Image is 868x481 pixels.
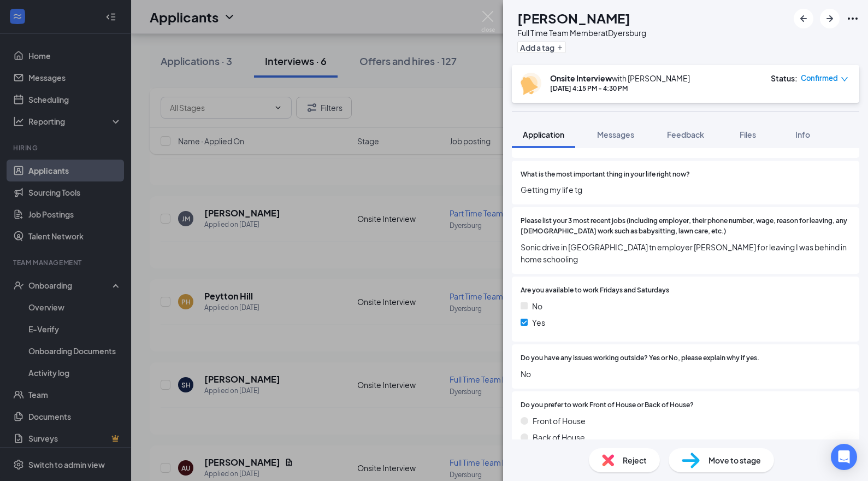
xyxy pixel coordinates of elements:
[533,431,585,443] span: Back of House
[797,12,810,25] svg: ArrowLeftNew
[523,130,564,139] span: Application
[823,12,836,25] svg: ArrowRight
[521,184,851,196] span: Getting my life tg
[820,9,840,28] button: ArrowRight
[532,316,545,329] span: Yes
[521,169,690,180] span: What is the most important thing in your life right now?
[517,9,630,27] h1: [PERSON_NAME]
[521,285,669,296] span: Are you available to work Fridays and Saturdays
[550,84,690,93] div: [DATE] 4:15 PM - 4:30 PM
[667,130,704,139] span: Feedback
[801,73,838,84] span: Confirmed
[521,400,694,410] span: Do you prefer to work Front of House or Back of House?
[557,44,563,51] svg: Plus
[517,27,646,38] div: Full Time Team Member at Dyersburg
[550,73,690,84] div: with [PERSON_NAME]
[521,216,851,237] span: Please list your 3 most recent jobs (including employer, their phone number, wage, reason for lea...
[521,241,851,265] span: Sonic drive in [GEOGRAPHIC_DATA] tn employer [PERSON_NAME] for leaving I was behind in home schoo...
[795,130,810,139] span: Info
[597,130,634,139] span: Messages
[623,454,647,466] span: Reject
[831,444,857,470] div: Open Intercom Messenger
[521,353,759,363] span: Do you have any issues working outside? Yes or No, please explain why if yes.
[517,42,566,53] button: PlusAdd a tag
[740,130,756,139] span: Files
[846,12,859,25] svg: Ellipses
[794,9,813,28] button: ArrowLeftNew
[771,73,798,84] div: Status :
[532,300,542,312] span: No
[708,454,761,466] span: Move to stage
[550,73,612,83] b: Onsite Interview
[521,368,851,380] span: No
[841,75,848,83] span: down
[533,415,586,427] span: Front of House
